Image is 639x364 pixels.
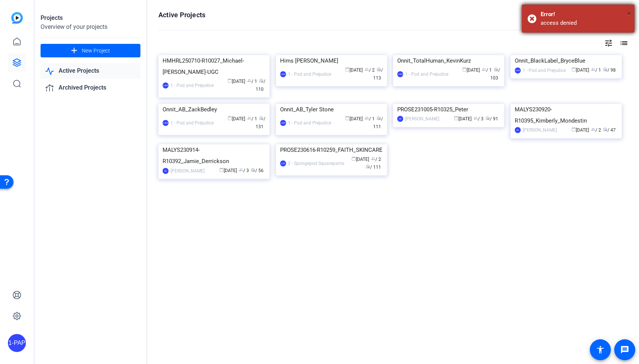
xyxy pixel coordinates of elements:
[219,168,224,172] span: calendar_today
[239,168,243,172] span: group
[259,78,264,83] span: radio
[163,104,265,115] div: Onnit_AB_ZackBedley
[280,55,383,66] div: Hims [PERSON_NAME]
[366,165,381,170] span: / 111
[41,44,140,57] button: New Project
[373,116,383,129] span: / 111
[591,127,595,132] span: group
[603,127,607,132] span: radio
[247,79,257,84] span: / 1
[365,116,375,121] span: / 1
[158,10,205,19] h1: Active Projects
[371,157,381,162] span: / 2
[462,67,480,73] span: [DATE]
[604,39,613,48] mat-icon: tune
[591,67,595,72] span: group
[620,345,629,354] mat-icon: message
[571,67,589,73] span: [DATE]
[619,39,628,48] mat-icon: list
[397,71,403,77] div: 1-PAP
[288,70,331,78] div: 1 - Pod and Prejudice
[219,168,237,173] span: [DATE]
[473,116,478,120] span: group
[247,116,257,121] span: / 1
[351,157,369,162] span: [DATE]
[170,119,214,127] div: 1 - Pod and Prejudice
[397,55,500,66] div: Onnit_TotalHuman_KevinKurz
[462,67,467,72] span: calendar_today
[8,334,26,352] div: 1-PAP
[163,55,265,78] div: HMHRL250710-R10027_Michael-[PERSON_NAME]-UGC
[163,144,265,167] div: MALYS230914-R10392_Jamie_Derrickson
[41,22,140,31] div: Overview of your projects
[485,116,490,120] span: radio
[163,82,169,88] div: 1-PAP
[280,160,286,166] div: 2-SS
[377,67,381,72] span: radio
[239,168,249,173] span: / 3
[603,67,616,73] span: / 98
[515,55,618,66] div: Onnit_BlackLabel_BryceBlue
[228,78,232,83] span: calendar_today
[247,116,252,120] span: group
[591,127,601,133] span: / 2
[345,116,363,121] span: [DATE]
[523,126,557,134] div: [PERSON_NAME]
[482,67,486,72] span: group
[591,67,601,73] span: / 1
[280,144,383,156] div: PROSE230616-R10259_FAITH_SKINCARE
[11,12,23,24] img: blue-gradient.svg
[345,67,363,73] span: [DATE]
[170,82,214,89] div: 1 - Pod and Prejudice
[541,19,629,27] div: access denied
[377,116,381,120] span: radio
[627,9,631,18] span: ×
[251,168,264,173] span: / 56
[288,119,331,127] div: 1 - Pod and Prejudice
[397,104,500,115] div: PROSE231005-R10325_Peter
[41,63,140,79] a: Active Projects
[596,345,605,354] mat-icon: accessibility
[485,116,498,121] span: / 91
[373,67,383,81] span: / 113
[228,79,245,84] span: [DATE]
[69,46,79,55] mat-icon: add
[351,156,356,161] span: calendar_today
[494,67,498,72] span: radio
[523,67,566,74] div: 1 - Pod and Prejudice
[473,116,484,121] span: / 3
[345,116,350,120] span: calendar_today
[515,127,521,133] div: AP
[371,156,375,161] span: group
[228,116,232,120] span: calendar_today
[603,127,616,133] span: / 47
[280,104,383,115] div: Onnit_AB_Tyler Stone
[515,104,618,126] div: MALYS230920-R10395_Kimberly_Mondestin
[259,116,264,120] span: radio
[397,116,403,122] div: AP
[170,167,205,175] div: [PERSON_NAME]
[454,116,472,121] span: [DATE]
[345,67,350,72] span: calendar_today
[405,115,439,123] div: [PERSON_NAME]
[280,120,286,126] div: 1-PAP
[228,116,245,121] span: [DATE]
[41,13,140,22] div: Projects
[454,116,458,120] span: calendar_today
[82,47,110,55] span: New Project
[256,116,265,129] span: / 131
[163,120,169,126] div: 1-PAP
[256,79,265,92] span: / 110
[541,10,629,19] div: Error!
[482,67,492,73] span: / 1
[405,70,448,78] div: 1 - Pod and Prejudice
[163,168,169,174] div: AP
[365,67,369,72] span: group
[571,67,576,72] span: calendar_today
[490,67,500,81] span: / 103
[41,80,140,96] a: Archived Projects
[366,164,370,169] span: radio
[365,116,369,120] span: group
[251,168,255,172] span: radio
[571,127,576,132] span: calendar_today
